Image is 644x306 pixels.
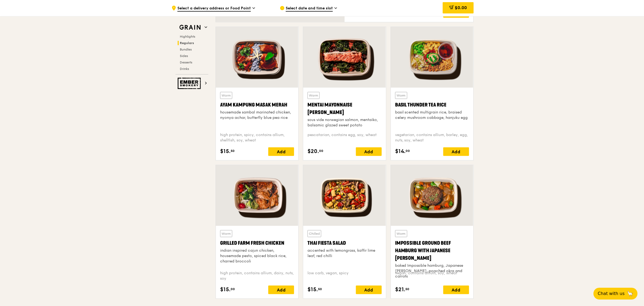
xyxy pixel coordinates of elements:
[220,147,231,155] span: $15.
[443,147,469,156] div: Add
[598,290,625,297] span: Chat with us
[220,239,294,247] div: Grilled Farm Fresh Chicken
[220,92,232,99] div: Warm
[178,78,202,89] img: Ember Smokery web logo
[231,287,235,291] span: 00
[395,147,406,155] span: $14.
[395,239,469,262] div: Impossible Ground Beef Hamburg with Japanese [PERSON_NAME]
[220,101,294,109] div: Ayam Kampung Masak Merah
[307,147,319,155] span: $20.
[178,23,202,32] img: Grain web logo
[307,248,381,259] div: accented with lemongrass, kaffir lime leaf, red chilli
[395,286,406,294] span: $21.
[180,67,189,71] span: Drinks
[307,286,318,294] span: $15.
[180,54,188,58] span: Sides
[180,61,192,64] span: Desserts
[356,147,382,156] div: Add
[395,271,469,281] div: vegan, contains allium, soy, wheat
[220,110,294,120] div: housemade sambal marinated chicken, nyonya achar, butterfly blue pea rice
[443,286,469,294] div: Add
[627,290,633,297] span: 🦙
[307,117,381,128] div: sous vide norwegian salmon, mentaiko, balsamic glazed sweet potato
[231,149,235,153] span: 50
[268,147,294,156] div: Add
[406,149,410,153] span: 00
[593,288,638,300] button: Chat with us🦙
[307,132,381,143] div: pescatarian, contains egg, soy, wheat
[318,287,322,291] span: 50
[395,230,407,237] div: Warm
[180,35,195,38] span: Highlights
[220,286,231,294] span: $15.
[395,101,469,109] div: Basil Thunder Tea Rice
[395,110,469,120] div: basil scented multigrain rice, braised celery mushroom cabbage, hanjuku egg
[268,286,294,294] div: Add
[307,239,381,247] div: Thai Fiesta Salad
[395,132,469,143] div: vegetarian, contains allium, barley, egg, nuts, soy, wheat
[286,6,333,12] span: Select date and time slot
[395,92,407,99] div: Warm
[395,263,469,279] div: baked Impossible hamburg, Japanese [PERSON_NAME], poached okra and carrots
[307,271,381,281] div: low carb, vegan, spicy
[220,271,294,281] div: high protein, contains allium, dairy, nuts, soy
[356,286,382,294] div: Add
[177,6,251,12] span: Select a delivery address or Food Point
[220,230,232,237] div: Warm
[220,132,294,143] div: high protein, spicy, contains allium, shellfish, soy, wheat
[406,287,410,291] span: 50
[307,101,381,116] div: Mentai Mayonnaise [PERSON_NAME]
[307,230,321,237] div: Chilled
[443,9,469,18] div: Add
[319,149,323,153] span: 00
[220,248,294,264] div: indian inspired cajun chicken, housemade pesto, spiced black rice, charred broccoli
[180,48,192,51] span: Bundles
[180,41,194,45] span: Regulars
[455,5,467,10] span: $0.00
[307,92,320,99] div: Warm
